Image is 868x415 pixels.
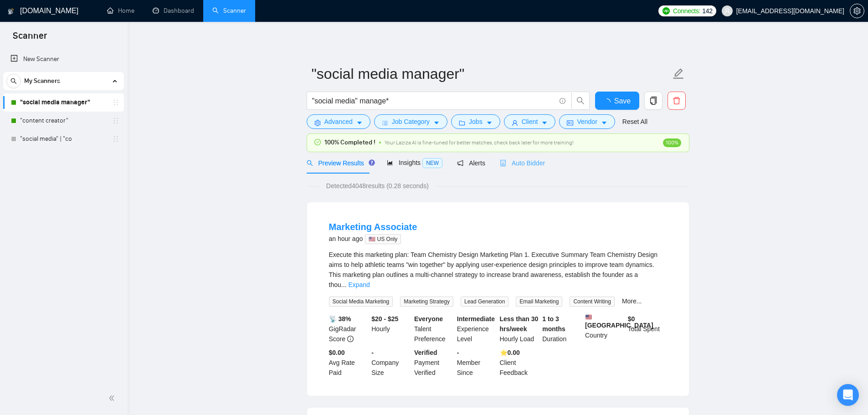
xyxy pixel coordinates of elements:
div: Talent Preference [412,314,455,344]
span: Email Marketing [516,297,562,307]
span: NEW [422,158,442,168]
span: Save [614,95,631,107]
div: Company Size [370,348,412,378]
span: setting [314,119,321,126]
span: 100% [663,138,681,147]
span: area-chart [387,159,393,166]
span: Vendor [577,117,597,127]
span: Marketing Strategy [400,297,453,307]
button: delete [668,92,686,110]
span: holder [112,99,119,106]
div: Hourly [370,314,412,344]
button: copy [644,92,663,110]
input: Search Freelance Jobs... [312,95,555,107]
span: copy [645,97,662,105]
span: Auto Bidder [500,159,545,167]
span: robot [500,160,506,166]
img: logo [8,4,14,19]
img: 🇺🇸 [586,314,592,320]
div: Tooltip anchor [368,159,376,167]
b: Intermediate [457,315,495,323]
span: folder [459,119,465,126]
li: My Scanners [3,72,124,148]
span: notification [457,160,463,166]
div: Total Spent [626,314,669,344]
span: info-circle [560,98,565,104]
a: searchScanner [212,7,246,15]
span: edit [673,68,684,80]
a: "content creator" [20,112,107,130]
span: caret-down [356,119,363,126]
span: holder [112,117,119,124]
span: 142 [702,6,712,16]
span: caret-down [541,119,548,126]
a: homeHome [107,7,134,15]
b: - [457,349,459,356]
b: Everyone [414,315,443,323]
div: Member Since [455,348,498,378]
b: Less than 30 hrs/week [500,315,539,333]
span: info-circle [347,336,354,342]
span: Your Laziza AI is fine-tuned for better matches, check back later for more training! [385,139,574,146]
b: $20 - $25 [371,315,398,323]
b: 1 to 3 months [542,315,565,333]
span: Social Media Marketing [329,297,393,307]
span: user [724,8,730,14]
a: "social media" | "co [20,130,107,148]
span: caret-down [433,119,440,126]
span: idcard [567,119,573,126]
div: Open Intercom Messenger [837,384,859,406]
span: Content Writing [570,297,614,307]
button: userClientcaret-down [504,114,556,129]
button: setting [850,4,864,18]
button: search [571,92,590,110]
li: New Scanner [3,50,124,68]
div: Hourly Load [498,314,541,344]
a: More... [622,297,642,305]
div: an hour ago [329,233,417,244]
span: 🇺🇸 US Only [365,234,401,244]
b: 📡 38% [329,315,351,323]
div: GigRadar Score [327,314,370,344]
b: [GEOGRAPHIC_DATA] [585,314,653,329]
a: Reset All [622,117,647,127]
span: Jobs [469,117,483,127]
a: dashboardDashboard [153,7,194,15]
span: caret-down [486,119,493,126]
b: ⭐️ 0.00 [500,349,520,356]
span: Insights [387,159,442,166]
span: check-circle [314,139,321,145]
span: Client [522,117,538,127]
span: Advanced [324,117,353,127]
a: Expand [348,281,370,288]
span: setting [850,7,864,15]
div: Experience Level [455,314,498,344]
button: Save [595,92,639,110]
span: holder [112,135,119,143]
b: $ 0 [628,315,635,323]
span: search [572,97,589,105]
span: Preview Results [307,159,372,167]
div: Avg Rate Paid [327,348,370,378]
span: Lead Generation [461,297,508,307]
span: loading [603,98,614,106]
input: Scanner name... [312,62,671,85]
div: Client Feedback [498,348,541,378]
button: folderJobscaret-down [451,114,500,129]
span: user [512,119,518,126]
span: search [7,78,21,84]
span: Alerts [457,159,485,167]
span: caret-down [601,119,607,126]
span: My Scanners [24,72,60,90]
div: Country [583,314,626,344]
span: Detected 4048 results (0.28 seconds) [320,181,435,191]
b: Verified [414,349,437,356]
a: "social media manager" [20,93,107,112]
span: Scanner [5,29,54,48]
b: $0.00 [329,349,345,356]
button: barsJob Categorycaret-down [374,114,447,129]
span: bars [382,119,388,126]
div: Duration [540,314,583,344]
span: ... [341,281,347,288]
span: delete [668,97,685,105]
